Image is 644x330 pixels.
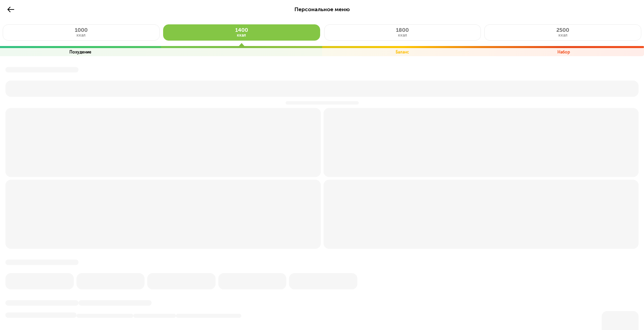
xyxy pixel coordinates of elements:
span: ккал [558,33,568,38]
span: 1800 [396,27,409,33]
button: 2500ккал [484,24,641,41]
button: 1400ккал [163,24,320,41]
span: ккал [76,33,86,38]
span: 2500 [556,27,569,33]
span: Персональное меню [294,6,350,13]
p: Набор [557,49,570,55]
span: ккал [398,33,407,38]
span: 1000 [75,27,88,33]
p: Похудение [69,49,91,55]
p: Баланс [396,49,409,55]
button: 1800ккал [324,24,481,41]
button: 1000ккал [3,24,160,41]
span: ккал [237,33,246,38]
span: 1400 [235,27,248,33]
